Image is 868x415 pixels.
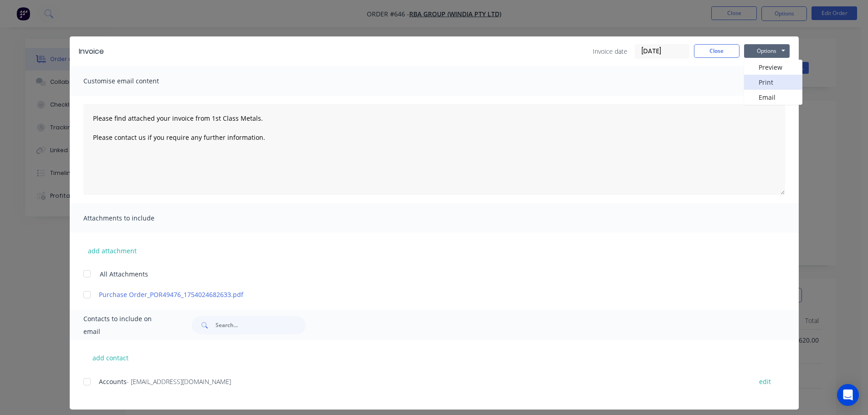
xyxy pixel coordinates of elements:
[744,60,802,75] button: Preview
[754,375,776,388] button: edit
[83,351,138,364] button: add contact
[79,46,104,57] div: Invoice
[99,377,127,386] span: Accounts
[593,46,627,56] span: Invoice date
[83,104,785,195] textarea: Please find attached your invoice from 1st Class Metals. Please contact us if you require any fur...
[694,44,740,58] button: Close
[83,75,184,87] span: Customise email content
[744,90,802,105] button: Email
[744,44,790,58] button: Options
[83,244,141,257] button: add attachment
[127,377,231,386] span: - [EMAIL_ADDRESS][DOMAIN_NAME]
[837,384,859,406] div: Open Intercom Messenger
[83,313,169,338] span: Contacts to include on email
[744,75,802,90] button: Print
[216,316,306,334] input: Search...
[99,290,743,299] a: Purchase Order_POR49476_1754024682633.pdf
[100,269,148,279] span: All Attachments
[83,212,184,225] span: Attachments to include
